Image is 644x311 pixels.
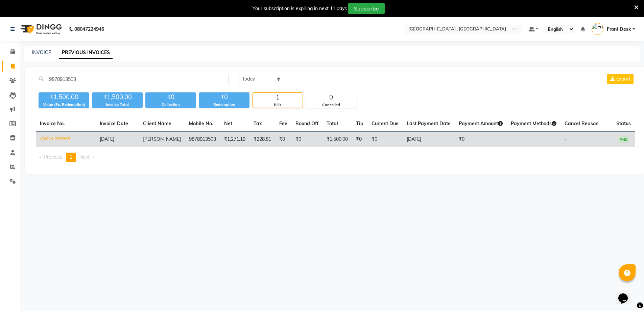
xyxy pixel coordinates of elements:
td: ₹0 [275,132,291,148]
div: Invoice Total [92,102,143,108]
div: ₹0 [199,92,249,102]
td: ₹0 [352,132,367,148]
span: Total [327,120,338,127]
span: Export [616,76,630,82]
span: PAID [618,136,629,143]
a: INVOICE [32,49,51,55]
span: Tip [356,120,363,127]
td: ₹1,500.00 [323,132,352,148]
span: Next [79,154,90,160]
span: Invoice No. [40,120,65,127]
div: ₹1,500.00 [39,92,89,102]
div: Bills [253,102,303,108]
td: V/2024-25/3365 [36,132,96,148]
b: 08047224946 [74,20,104,39]
div: Your subscription is expiring in next 11 days [253,5,347,12]
span: - [565,136,567,142]
iframe: chat widget [616,284,637,304]
div: Cancelled [306,102,356,108]
img: Front Desk [592,23,603,35]
img: logo [17,20,64,39]
span: Payment Methods [511,120,556,127]
nav: Pagination [36,153,635,162]
div: Value (Ex. Redemption) [39,102,89,108]
div: Collection [145,102,196,108]
span: Current Due [372,120,399,127]
span: [DATE] [100,136,114,142]
button: Export [607,74,634,84]
td: 9878913503 [185,132,220,148]
span: 1 [70,154,72,160]
input: Search by Name/Mobile/Email/Invoice No [36,74,229,84]
div: 0 [306,93,356,102]
span: Last Payment Date [407,120,451,127]
span: [PERSON_NAME] [143,136,181,142]
div: Redemption [199,102,249,108]
span: Client Name [143,120,171,127]
span: Tax [254,120,262,127]
span: Cancel Reason [565,120,598,127]
span: Previous [44,154,63,160]
span: Front Desk [607,26,631,33]
span: Round Off [295,120,318,127]
td: ₹0 [291,132,323,148]
div: 1 [253,93,303,102]
a: PREVIOUS INVOICES [59,47,113,59]
div: ₹1,500.00 [92,92,143,102]
button: Subscribe [348,3,385,14]
td: ₹1,271.19 [220,132,249,148]
div: ₹0 [145,92,196,102]
span: Invoice Date [100,120,128,127]
td: ₹0 [367,132,403,148]
td: ₹0 [455,132,507,148]
span: Payment Amount [459,120,503,127]
td: ₹228.81 [249,132,275,148]
span: Fee [279,120,287,127]
span: Net [224,120,232,127]
span: Status [616,120,631,127]
td: [DATE] [403,132,455,148]
span: Mobile No. [189,120,213,127]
